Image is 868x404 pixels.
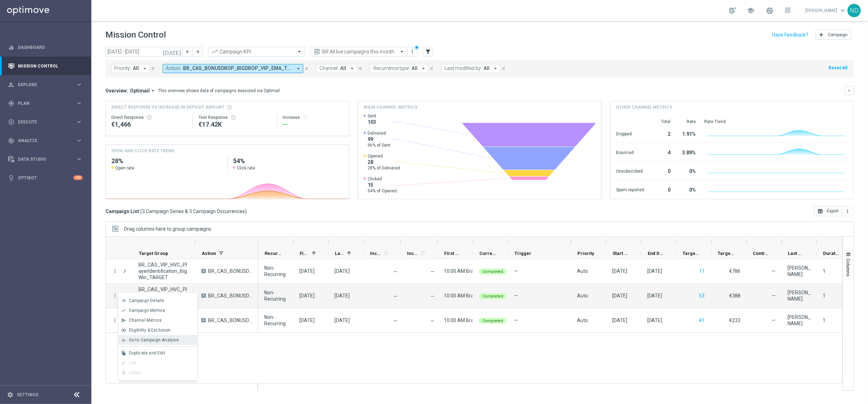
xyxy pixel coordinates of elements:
[195,49,200,54] i: arrow_forward
[730,318,741,323] span: €233
[313,48,320,55] i: preview
[444,251,461,256] span: First Send Time
[373,65,410,71] span: Recurrence type:
[112,317,118,323] i: more_vert
[730,268,741,274] span: €786
[482,319,503,323] span: Completed
[158,88,280,94] div: This overview shows data of campaigns executed via Optimail
[815,208,854,214] multiple-options-button: Export to CSV
[76,100,83,107] i: keyboard_arrow_right
[111,115,187,120] div: Direct Response
[845,86,854,95] button: keyboard_arrow_down
[577,251,594,256] span: Priority
[18,139,76,143] span: Analyze
[163,49,182,55] i: [DATE]
[846,258,851,276] span: Columns
[8,156,76,162] div: Data Studio
[264,314,287,327] div: Non-Recurring
[300,251,309,256] span: First in Range
[747,7,755,14] span: school
[616,128,644,139] div: Dropped
[76,118,83,125] i: keyboard_arrow_right
[679,119,696,124] div: Rate
[208,317,252,323] span: BR_CAS_BONUSDROP_BIGDROP_VIP_EMA_TAC_GM_W30
[208,268,252,274] span: BR_CAS_BONUSDROP_BIGWIN_VIP_EMA_TAC_GM_W30
[299,293,315,299] div: 08 Aug 2025, Friday
[653,146,671,158] div: 4
[8,137,14,144] i: track_changes
[8,101,83,106] div: gps_fixed Plan keyboard_arrow_right
[76,156,83,162] i: keyboard_arrow_right
[185,49,190,54] i: arrow_back
[823,293,826,299] div: 1
[335,251,344,256] span: Last in Range
[8,63,83,69] div: Mission Control
[613,251,629,256] span: Start Date
[264,265,287,277] div: Non-Recurring
[8,137,76,144] div: Analyze
[319,65,338,71] span: Channel:
[8,138,83,143] button: track_changes Analyze keyboard_arrow_right
[368,130,390,136] span: Delivered
[482,269,503,274] span: Completed
[788,251,805,256] span: Last Modified By
[730,293,741,299] span: €388
[111,64,150,73] button: Priority: All arrow_drop_down
[699,267,706,276] button: 11
[828,64,848,72] button: Reset All
[823,268,826,274] div: 1
[8,100,76,107] div: Plan
[129,318,162,323] span: Channel Metrics
[8,82,83,88] div: person_search Explore keyboard_arrow_right
[118,348,197,358] button: file_copy Duplicate and Edit
[303,115,309,120] i: refresh
[492,65,499,72] i: arrow_drop_down
[18,101,76,105] span: Plan
[112,268,118,274] i: more_vert
[444,318,598,323] span: 10:00 AM Brasilia Standard Time (Sao Paulo) (UTC -03:00)
[129,328,171,333] span: Eligibility & Exclusion
[121,328,126,333] i: join_inner
[111,104,225,110] span: Direct Response VS Increase In Deposit Amount
[208,293,252,299] span: BR_CAS_BONUSDROP_BIGLOSS_VIP_EMA_TAC_GM_W30
[501,66,506,71] i: close
[482,294,503,299] span: Completed
[349,65,355,72] i: arrow_drop_down
[340,65,346,71] span: All
[394,318,397,324] span: —
[121,298,126,303] i: list
[106,308,258,333] div: Press SPACE to select this row.
[358,66,363,71] i: close
[193,47,202,57] button: arrow_forward
[138,286,189,305] span: BR_CAS_VIP_HVC_PlayerIdentification_Big Loss_BigDeps_TARGET
[8,45,83,50] div: equalizer Dashboard
[128,88,158,94] button: Optimail arrow_drop_down
[612,317,627,323] div: 08 Aug 2025, Friday
[683,251,700,256] span: Targeted Customers
[129,351,165,355] span: Duplicate and Edit
[679,184,696,195] div: 0%
[299,268,315,274] div: 08 Aug 2025, Friday
[368,119,376,125] span: 103
[121,338,126,342] i: bar_chart
[577,293,588,299] span: Auto
[8,82,14,88] i: person_search
[8,38,83,57] div: Dashboard
[479,268,507,275] colored-tag: Completed
[112,293,118,299] button: more_vert
[114,65,131,71] span: Priority:
[679,128,696,139] div: 1.91%
[8,156,83,162] button: Data Studio keyboard_arrow_right
[479,317,507,324] colored-tag: Completed
[163,64,303,73] button: Action: BR_CAS_BONUSDROP_BIGDROP_VIP_EMA_TAC_GM_W30, BR_CAS_BONUSDROP_BIGLOSS_VIP_EMA_TAC_GM_W30,...
[414,45,419,50] div: There are unsaved changes
[304,66,309,71] i: close
[18,38,83,57] a: Dashboard
[265,251,281,256] span: Recurrence
[805,5,848,16] a: [PERSON_NAME]keyboard_arrow_down
[18,157,76,161] span: Data Studio
[199,120,271,129] div: €17,415
[8,119,76,125] div: Execute
[679,146,696,158] div: 3.89%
